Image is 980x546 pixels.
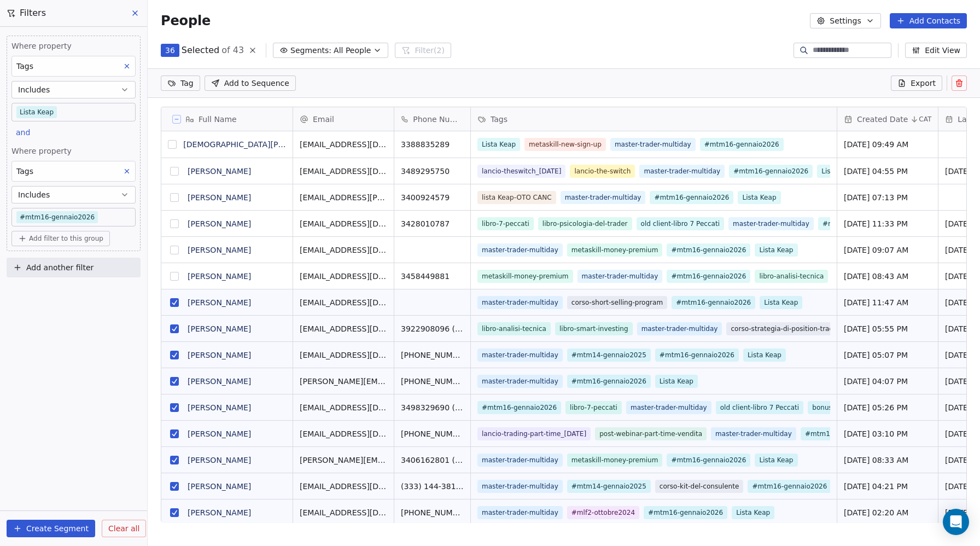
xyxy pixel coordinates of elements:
span: master-trader-multiday [477,506,563,519]
button: Settings [810,13,880,28]
a: [DEMOGRAPHIC_DATA][PERSON_NAME] [183,140,334,149]
span: [DATE] 09:49 AM [844,139,931,150]
span: Lista Keap [732,506,774,519]
span: [DATE] 03:10 PM [844,428,931,439]
span: [DATE] 08:43 AM [844,271,931,282]
div: Email [293,107,394,131]
span: Segments: [290,45,331,56]
span: libro-7-peccati [565,401,622,414]
span: libro-analisi-tecnica [477,322,551,335]
span: Full Name [199,114,237,125]
span: master-trader-multiday [477,296,563,309]
a: [PERSON_NAME] [188,403,251,412]
span: [EMAIL_ADDRESS][DOMAIN_NAME] [300,402,387,413]
span: 3922908096 (Work) [401,323,464,334]
span: [PHONE_NUMBER] (Work) [401,428,464,439]
span: #mtm16-gennaio2026 [818,217,902,230]
span: Lista Keap [755,243,797,257]
div: Created DateCAT [837,107,938,131]
span: All People [334,45,371,56]
a: [PERSON_NAME] [188,298,251,307]
span: lista Keap-OTO CANC [477,191,556,204]
span: metaskill-new-sign-up [524,138,606,151]
span: metaskill-money-premium [477,270,573,283]
span: 3406162801 (Work) [401,455,464,466]
span: old client-libro 7 Peccati [637,217,725,230]
span: [DATE] 05:07 PM [844,350,931,361]
span: #mtm14-gennaio2025 [567,480,651,493]
span: [PHONE_NUMBER] (Work) [401,507,464,518]
span: #mtm16-gennaio2026 [644,506,727,519]
span: Tags [491,114,507,125]
div: grid [161,131,293,523]
span: Phone Number [413,114,464,125]
span: [EMAIL_ADDRESS][DOMAIN_NAME] [300,428,387,439]
span: Lista Keap [477,138,520,151]
span: Lista Keap [817,165,860,178]
a: [PERSON_NAME] [188,482,251,491]
span: metaskill-money-premium [567,454,663,467]
span: Lista Keap [760,296,802,309]
span: master-trader-multiday [639,165,725,178]
span: [DATE] 11:33 PM [844,218,931,229]
span: libro-psicologia-del-trader [538,217,632,230]
a: [PERSON_NAME] [188,456,251,464]
span: [DATE] 05:55 PM [844,323,931,334]
span: corso-short-selling-program [567,296,667,309]
button: Edit View [905,43,967,58]
span: master-trader-multiday [477,375,563,388]
span: master-trader-multiday [561,191,646,204]
a: [PERSON_NAME] [188,351,251,359]
span: Lista Keap [738,191,780,204]
a: [PERSON_NAME] [188,324,251,333]
span: [EMAIL_ADDRESS][DOMAIN_NAME] [300,166,387,177]
button: 36 [161,44,179,57]
span: [EMAIL_ADDRESS][PERSON_NAME][DOMAIN_NAME] [300,192,387,203]
span: [EMAIL_ADDRESS][DOMAIN_NAME] [300,139,387,150]
span: Add to Sequence [224,78,289,89]
span: #mtm16-gennaio2026 [567,375,651,388]
span: [PHONE_NUMBER] (Work) [401,376,464,387]
span: Lista Keap [743,348,786,362]
button: Export [891,75,942,91]
span: Lista Keap [655,375,698,388]
span: bonus-corso-short-selling-program [808,401,930,414]
span: master-trader-multiday [477,454,563,467]
span: master-trader-multiday [477,348,563,362]
span: master-trader-multiday [477,480,563,493]
a: [PERSON_NAME] [188,272,251,281]
span: #mtm16-gennaio2026 [477,401,561,414]
span: Email [313,114,334,125]
span: master-trader-multiday [610,138,696,151]
span: libro-7-peccati [477,217,534,230]
div: Open Intercom Messenger [943,509,969,535]
span: master-trader-multiday [477,243,563,257]
span: [PERSON_NAME][EMAIL_ADDRESS][PERSON_NAME][DOMAIN_NAME] [300,455,387,466]
span: [PHONE_NUMBER] (Work) [401,350,464,361]
button: Add Contacts [890,13,967,28]
div: Full Name [161,107,293,131]
div: Phone Number [394,107,470,131]
span: metaskill-money-premium [567,243,663,257]
button: Tag [161,75,200,91]
span: [EMAIL_ADDRESS][DOMAIN_NAME] [300,323,387,334]
span: [DATE] 08:33 AM [844,455,931,466]
span: #mtm16-gennaio2026 [650,191,733,204]
span: libro-analisi-tecnica [755,270,828,283]
span: [DATE] 07:13 PM [844,192,931,203]
span: Export [911,78,936,89]
span: #mtm14-gennaio2025 [567,348,651,362]
span: #mtm16-gennaio2026 [667,270,750,283]
span: 3498329690 (Work) [401,402,464,413]
span: #mtm16-gennaio2026 [700,138,784,151]
span: #mtm16-gennaio2026 [667,454,750,467]
span: 3400924579 [401,192,464,203]
span: lancio-the-switch [570,165,635,178]
a: [PERSON_NAME] [188,508,251,517]
span: 3458449881 [401,271,464,282]
span: #mlf2-ottobre2024 [567,506,639,519]
span: master-trader-multiday [626,401,711,414]
span: [DATE] 04:55 PM [844,166,931,177]
span: Selected [182,44,219,57]
a: [PERSON_NAME] [188,377,251,386]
